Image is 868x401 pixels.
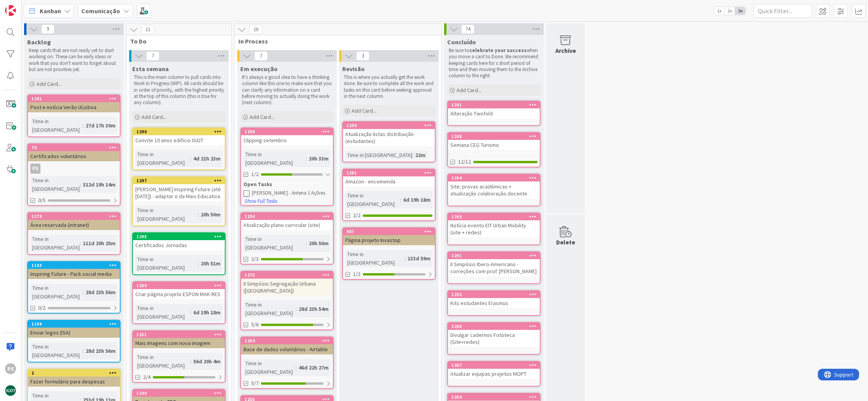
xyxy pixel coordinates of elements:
div: Notícia evento EIT Urban Mobility (site + redes) [448,220,540,237]
span: : [306,154,307,163]
div: Time in [GEOGRAPHIC_DATA] [135,255,198,272]
div: 1296 [241,213,333,220]
a: 1199Enviar logos (ISA)Time in [GEOGRAPHIC_DATA]:28d 23h 56m [27,320,121,363]
a: 1297[PERSON_NAME] Inspiring Future (até [DATE]) - adaptar o da Mais EducativaTime in [GEOGRAPHIC_... [132,176,226,226]
span: : [296,305,297,313]
div: Fazer formulário para despesas [28,377,120,387]
div: 20h 51m [199,259,222,268]
div: Criar página projeto ESPON MAK-RES [133,289,225,299]
div: PS [5,363,16,374]
div: Time in [GEOGRAPHIC_DATA] [30,235,80,252]
span: Add Card... [142,113,166,120]
span: : [404,254,406,263]
div: 312d 19h 14m [81,180,117,189]
div: 76Certificados voluntários [28,144,120,161]
div: Área reservada (intranet) [28,220,120,230]
div: 1288Divulgar cadernos Fototeca (Site+redes) [448,323,540,347]
div: Clipping setembro [241,135,333,145]
span: 3 [356,51,369,61]
div: 1268 [448,133,540,140]
div: 1291 [451,253,540,258]
span: 2/3 [251,255,259,263]
a: 1241Post e notícia Verão ULisboaTime in [GEOGRAPHIC_DATA]:27d 17h 30m [27,94,121,137]
div: 1295Certificados Jornadas [133,233,225,250]
a: 1291II Simpósio Ibero-Americano - correções com prof. [PERSON_NAME] [447,251,541,284]
a: 1179Área reservada (intranet)Time in [GEOGRAPHIC_DATA]:111d 20h 25m [27,212,121,255]
p: It's always a good idea to have a thinking column like this one to make sure that you can clarify... [242,74,332,106]
div: 1298 [245,129,333,134]
div: 1240 [133,390,225,397]
div: 1240 [136,391,225,396]
div: 1251 [133,331,225,338]
div: Time in [GEOGRAPHIC_DATA] [243,150,306,167]
span: Add Card... [250,113,275,120]
input: Quick Filter... [754,4,812,18]
span: To Do [130,37,222,45]
div: Alteração Twofold [448,108,540,119]
div: PS [30,164,40,174]
div: 1289Criar página projeto ESPON MAK-RES [133,282,225,299]
strong: celebrate your success [469,47,527,54]
div: 1296Atualização plano curricular (site) [241,213,333,230]
div: 20h 50m [307,239,331,248]
div: 1284 [448,394,540,401]
span: : [400,195,401,204]
span: Esta semana [132,65,169,73]
div: 1199Enviar logos (ISA) [28,321,120,338]
span: 5/7 [251,379,259,387]
span: Revisão [342,65,365,73]
span: : [412,151,413,159]
div: 1143 [31,263,120,268]
div: [PERSON_NAME] Inspiring Future (até [DATE]) - adaptar o da Mais Educativa [133,184,225,201]
div: 1289 [133,282,225,289]
div: 46d 22h 27m [297,363,331,372]
div: Time in [GEOGRAPHIC_DATA] [345,250,404,267]
span: 1x [714,7,724,15]
a: 1293Notícia evento EIT Urban Mobility (site + redes) [447,213,541,245]
a: 1301Alteração Twofold [447,101,541,126]
div: 1297 [133,177,225,184]
a: 1281Amazon - encomendaTime in [GEOGRAPHIC_DATA]:6d 19h 18m2/2 [342,169,436,221]
div: 1275II Simpósio Segregação Urbana ([GEOGRAPHIC_DATA]) [241,272,333,296]
span: : [306,239,307,248]
div: 1284 [451,394,540,400]
div: Time in [GEOGRAPHIC_DATA] [243,359,296,376]
div: Kits estudantes Erasmus [448,298,540,308]
div: 987 [346,229,435,234]
div: II Simpósio Ibero-Americano - correções com prof. [PERSON_NAME] [448,259,540,276]
span: Add Card... [37,80,61,87]
div: 1297[PERSON_NAME] Inspiring Future (até [DATE]) - adaptar o da Mais Educativa [133,177,225,201]
div: 6d 19h 18m [191,308,222,317]
a: 987Página projeto InvastopTime in [GEOGRAPHIC_DATA]:133d 59m1/2 [342,227,436,280]
div: 1299Atualização listas distribuição (estudantes) [343,122,435,146]
div: 1294Site: provas académicas + atualização colaboração docente [448,174,540,199]
div: 1290Convite 10 anos edificio IGOT [133,128,225,145]
div: 1179 [28,213,120,220]
div: 1281Amazon - encomenda [343,169,435,187]
div: Time in [GEOGRAPHIC_DATA] [30,342,82,359]
div: Time in [GEOGRAPHIC_DATA] [135,150,190,167]
span: 74 [461,24,474,34]
div: 1251Mais imagens com nova imagem [133,331,225,348]
div: Time in [GEOGRAPHIC_DATA] [135,206,198,223]
div: 28d 23h 56m [84,288,117,296]
div: 1287Atualizar equipas projetos MOPT [448,362,540,379]
div: 1264 [241,337,333,344]
div: Inspiring Future - Pack social media [28,269,120,279]
span: 7 [146,51,159,61]
a: 1296Atualização plano curricular (site)Time in [GEOGRAPHIC_DATA]:20h 50m2/3 [240,212,334,265]
div: 1291II Simpósio Ibero-Americano - correções com prof. [PERSON_NAME] [448,252,540,276]
span: : [296,363,297,372]
div: 1294 [451,175,540,181]
div: Site: provas académicas + atualização colaboração docente [448,181,540,199]
div: 1292Kits estudantes Erasmus [448,291,540,308]
div: 56d 20h 4m [191,357,222,366]
div: II Simpósio Segregação Urbana ([GEOGRAPHIC_DATA]) [241,279,333,296]
span: : [82,288,84,296]
div: Semana CEG Turismo [448,140,540,150]
div: Atualizar equipas projetos MOPT [448,369,540,379]
span: : [80,180,81,189]
div: Base de dados voluntários - Airtable [241,344,333,354]
div: 1251 [136,332,225,337]
span: 3x [735,7,745,15]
